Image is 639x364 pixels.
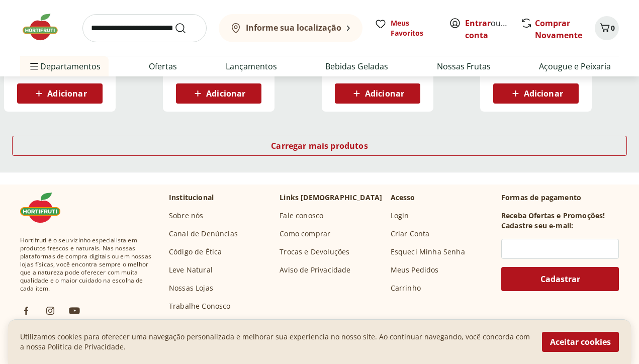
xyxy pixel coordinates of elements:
span: Cadastrar [540,275,580,283]
button: Menu [28,54,40,78]
a: Meus Favoritos [375,18,437,38]
p: Links [DEMOGRAPHIC_DATA] [280,193,382,203]
span: Adicionar [47,89,86,98]
p: Institucional [169,193,214,203]
a: Bebidas Geladas [325,60,388,72]
span: Meus Favoritos [391,18,437,38]
button: Cadastrar [501,267,619,291]
b: Informe sua localização [246,22,341,33]
span: Hortifruti é o seu vizinho especialista em produtos frescos e naturais. Nas nossas plataformas de... [20,236,153,293]
a: Sobre nós [169,211,203,221]
span: Adicionar [206,89,245,98]
a: Ofertas [149,60,177,72]
span: Departamentos [28,54,101,78]
a: Login [391,211,409,221]
a: Trocas e Devoluções [280,247,349,257]
a: Trabalhe Conosco [169,301,231,311]
button: Submit Search [174,22,199,34]
img: Hortifruti [20,193,70,223]
a: Leve Natural [169,265,213,275]
a: Carregar mais produtos [12,136,627,160]
button: Adicionar [493,83,579,104]
a: Código de Ética [169,247,222,257]
a: Nossas Frutas [437,60,491,72]
button: Informe sua localização [219,14,362,42]
button: Adicionar [17,83,103,104]
a: Açougue e Peixaria [539,60,611,72]
a: Carrinho [391,283,421,293]
button: Adicionar [335,83,420,104]
span: ou [465,17,510,41]
a: Esqueci Minha Senha [391,247,465,257]
a: Comprar Novamente [535,18,582,41]
p: Acesso [391,193,415,203]
a: Lançamentos [226,60,277,72]
a: Criar Conta [391,229,430,239]
a: Fale conosco [280,211,323,221]
img: ytb [68,305,80,317]
p: Utilizamos cookies para oferecer uma navegação personalizada e melhorar sua experiencia no nosso ... [20,332,530,352]
span: Adicionar [365,89,404,98]
a: Entrar [465,18,491,29]
p: Formas de pagamento [501,193,619,203]
h3: Receba Ofertas e Promoções! [501,211,605,221]
button: Carrinho [595,16,619,40]
img: fb [20,305,32,317]
span: Carregar mais produtos [271,142,368,150]
a: Criar conta [465,18,520,41]
input: search [82,14,207,42]
h3: Cadastre seu e-mail: [501,221,573,231]
a: Aviso de Privacidade [280,265,350,275]
a: Como comprar [280,229,330,239]
img: ig [44,305,56,317]
span: 0 [611,23,615,33]
a: Nossas Lojas [169,283,213,293]
a: Meus Pedidos [391,265,439,275]
a: Canal de Denúncias [169,229,238,239]
img: Hortifruti [20,12,70,42]
button: Adicionar [176,83,261,104]
button: Aceitar cookies [542,332,619,352]
span: Adicionar [524,89,563,98]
